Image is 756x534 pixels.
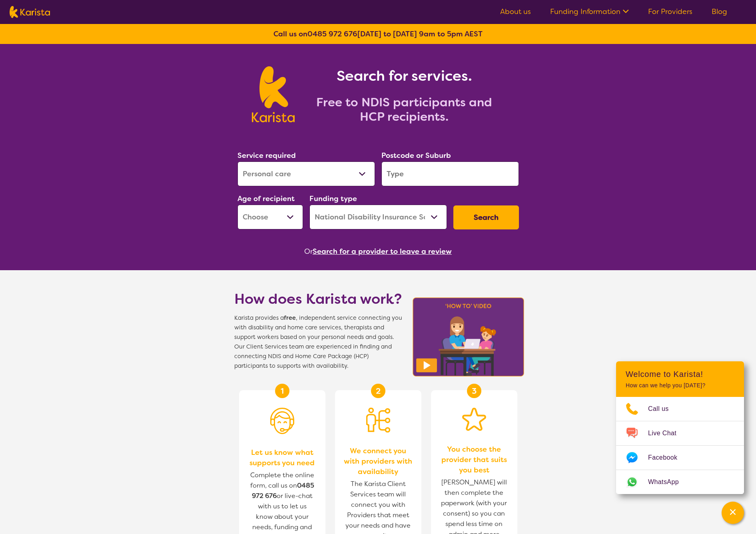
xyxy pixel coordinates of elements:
span: WhatsApp [648,476,688,488]
img: Karista logo [252,66,295,122]
img: Person with headset icon [270,408,294,434]
b: free [284,314,296,322]
a: For Providers [648,7,692,16]
h1: How does Karista work? [234,289,402,309]
a: 0485 972 676 [307,29,357,39]
a: Web link opens in a new tab. [616,470,744,494]
h1: Search for services. [304,66,504,86]
p: How can we help you [DATE]? [626,382,734,389]
span: Call us [648,403,678,415]
div: Channel Menu [616,361,744,494]
div: 3 [467,384,481,398]
img: Karista video [410,295,527,379]
span: Let us know what supports you need [247,447,317,468]
span: You choose the provider that suits you best [439,444,509,475]
label: Funding type [309,194,357,203]
h2: Free to NDIS participants and HCP recipients. [304,95,504,124]
div: 1 [275,384,289,398]
a: Funding Information [550,7,629,16]
ul: Choose channel [616,397,744,494]
a: About us [500,7,531,16]
h2: Welcome to Karista! [626,369,734,379]
a: Blog [712,7,727,16]
span: Live Chat [648,427,686,439]
b: Call us on [DATE] to [DATE] 9am to 5pm AEST [273,29,483,39]
img: Star icon [462,408,486,431]
span: Facebook [648,452,687,464]
span: We connect you with providers with availability [343,446,413,477]
label: Postcode or Suburb [381,151,451,160]
label: Service required [237,151,296,160]
img: Karista logo [10,6,50,18]
button: Channel Menu [722,502,744,524]
label: Age of recipient [237,194,295,203]
button: Search for a provider to leave a review [313,245,452,257]
img: Person being matched to services icon [366,408,390,432]
span: Karista provides a , independent service connecting you with disability and home care services, t... [234,313,402,371]
div: 2 [371,384,385,398]
input: Type [381,161,519,186]
span: Or [304,245,313,257]
button: Search [453,205,519,229]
